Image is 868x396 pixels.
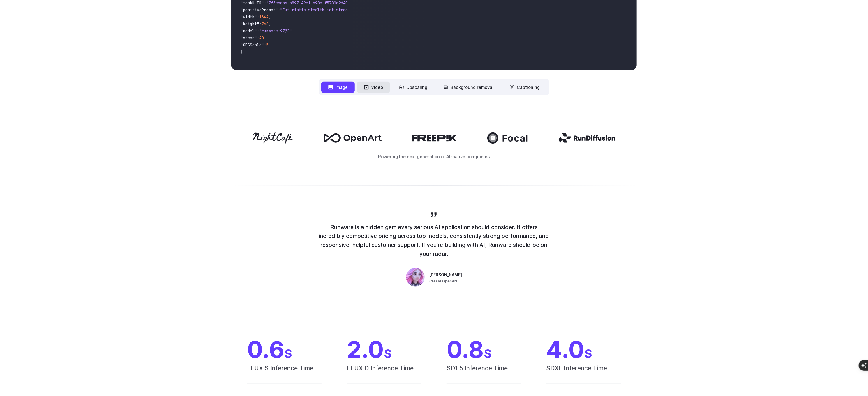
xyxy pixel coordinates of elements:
span: : [264,42,266,47]
span: SDXL Inference Time [546,363,621,384]
button: Background removal [437,82,500,93]
span: S [585,346,592,361]
span: "model" [241,28,257,33]
button: Captioning [503,82,547,93]
span: 2.0 [347,338,421,361]
span: FLUX.S Inference Time [247,363,322,384]
span: } [241,49,243,54]
img: Person [406,268,425,287]
span: "steps" [241,35,257,40]
span: : [257,14,259,20]
span: , [269,21,271,26]
span: : [259,21,262,26]
span: 768 [262,21,269,26]
button: Video [357,82,390,93]
span: 0.6 [247,338,322,361]
span: "Futuristic stealth jet streaking through a neon-lit cityscape with glowing purple exhaust" [280,7,492,13]
p: Powering the next generation of AI-native companies [231,153,637,160]
span: , [292,28,294,33]
button: Image [321,82,355,93]
span: FLUX.D Inference Time [347,363,421,384]
span: CEO at OpenArt [429,278,457,284]
span: : [257,35,259,40]
span: : [257,28,259,33]
span: S [384,346,392,361]
span: "7f3ebcb6-b897-49e1-b98c-f5789d2d40d7" [266,0,355,6]
span: 40 [259,35,264,40]
span: , [264,35,266,40]
span: S [484,346,492,361]
span: [PERSON_NAME] [429,272,462,278]
span: SD1.5 Inference Time [447,363,521,384]
button: Upscaling [392,82,434,93]
span: "positivePrompt" [241,7,278,13]
span: "height" [241,21,259,26]
p: Runware is a hidden gem every serious AI application should consider. It offers incredibly compet... [317,223,551,259]
span: 4.0 [546,338,621,361]
span: 5 [266,42,269,47]
span: 1344 [259,14,269,20]
span: , [269,14,271,20]
span: "width" [241,14,257,20]
span: "runware:97@2" [259,28,292,33]
span: "CFGScale" [241,42,264,47]
span: : [278,7,280,13]
span: : [264,0,266,6]
span: 0.8 [447,338,521,361]
span: "taskUUID" [241,0,264,6]
span: S [284,346,292,361]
